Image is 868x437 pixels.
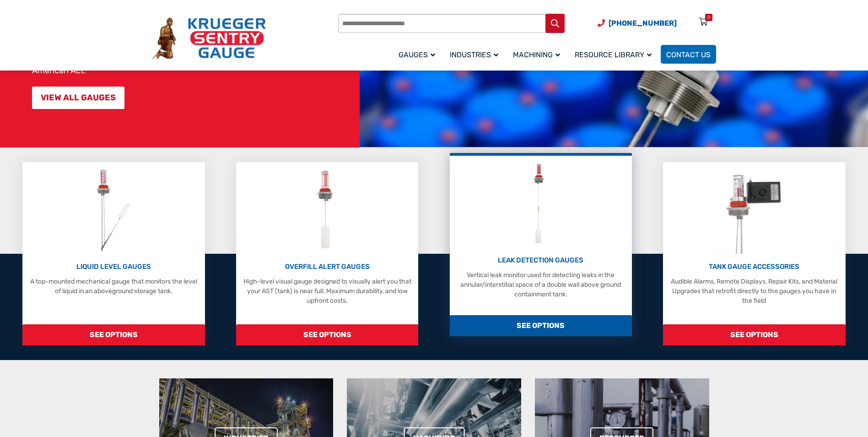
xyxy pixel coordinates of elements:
[152,17,266,60] img: Krueger Sentry Gauge
[236,162,418,345] a: Overfill Alert Gauges OVERFILL ALERT GAUGES High-level visual gauge designed to visually alert yo...
[89,167,138,254] img: Liquid Level Gauges
[27,277,200,296] p: A top-mounted mechanical gauge that monitors the level of liquid in an aboveground storage tank.
[307,167,348,254] img: Overfill Alert Gauges
[393,44,444,65] a: Gauges
[707,14,710,21] div: 0
[666,50,711,59] span: Contact Us
[569,44,661,65] a: Resource Library
[663,324,845,345] span: SEE OPTIONS
[450,315,632,336] span: SEE OPTIONS
[444,44,507,65] a: Industries
[663,162,845,345] a: Tank Gauge Accessories TANK GAUGE ACCESSORIES Audible Alarms, Remote Displays, Repair Kits, and M...
[22,162,205,345] a: Liquid Level Gauges LIQUID LEVEL GAUGES A top-mounted mechanical gauge that monitors the level of...
[507,44,569,65] a: Machining
[32,20,355,75] p: At Krueger Sentry Gauge, for over 75 years we have manufactured over three million liquid-level g...
[450,50,498,59] span: Industries
[32,87,124,109] a: VIEW ALL GAUGES
[609,19,677,27] span: [PHONE_NUMBER]
[454,270,627,299] p: Vertical leak monitor used for detecting leaks in the annular/interstitial space of a double wall...
[236,324,418,345] span: SEE OPTIONS
[22,324,205,345] span: SEE OPTIONS
[523,160,559,247] img: Leak Detection Gauges
[454,255,627,266] p: LEAK DETECTION GAUGES
[450,153,632,336] a: Leak Detection Gauges LEAK DETECTION GAUGES Vertical leak monitor used for detecting leaks in the...
[27,262,200,272] p: LIQUID LEVEL GAUGES
[661,45,716,64] a: Contact Us
[241,262,414,272] p: OVERFILL ALERT GAUGES
[575,50,652,59] span: Resource Library
[668,262,841,272] p: TANK GAUGE ACCESSORIES
[399,50,435,59] span: Gauges
[717,167,791,254] img: Tank Gauge Accessories
[598,17,677,29] a: Phone Number (920) 434-8860
[241,277,414,306] p: High-level visual gauge designed to visually alert you that your AST (tank) is near full. Maximum...
[668,277,841,306] p: Audible Alarms, Remote Displays, Repair Kits, and Material Upgrades that retrofit directly to the...
[513,50,560,59] span: Machining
